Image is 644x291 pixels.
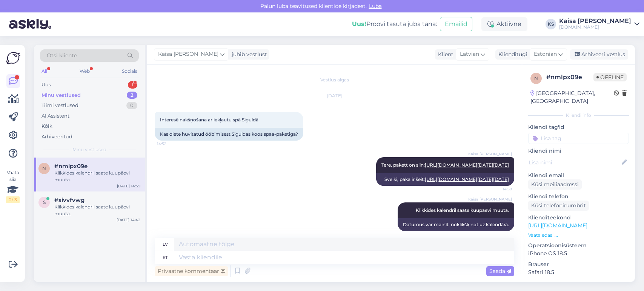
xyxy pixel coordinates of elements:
[528,250,629,257] p: iPhone OS 18.5
[416,207,509,213] span: Klikkides kalendril saate kuupäevi muuta.
[78,66,91,76] div: Web
[43,199,46,205] span: s
[381,162,509,168] span: Tere, pakett on siin:
[163,238,168,251] div: lv
[117,183,140,189] div: [DATE] 14:59
[6,169,20,203] div: Vaata siia
[126,102,137,109] div: 0
[559,18,639,30] a: Kaisa [PERSON_NAME][DOMAIN_NAME]
[546,73,593,82] div: # nmlpx09e
[127,92,137,99] div: 2
[528,232,629,239] p: Vaata edasi ...
[425,162,509,168] a: [URL][DOMAIN_NAME][DATE][DATE]
[155,266,228,276] div: Privaatne kommentaar
[398,218,514,231] div: Datumus var mainīt, noklikšķinot uz kalendāra.
[481,17,527,31] div: Aktiivne
[54,197,85,204] span: #sivvfvwg
[528,147,629,155] p: Kliendi nimi
[352,20,366,28] b: Uus!
[435,51,453,58] div: Klient
[489,268,511,274] span: Saada
[559,24,631,30] div: [DOMAIN_NAME]
[47,52,77,60] span: Otsi kliente
[528,268,629,276] p: Safari 18.5
[376,173,514,186] div: Sveiki, paka ir šeit:
[41,123,52,130] div: Kõik
[72,146,106,153] span: Minu vestlused
[42,165,46,171] span: n
[41,92,81,99] div: Minu vestlused
[570,49,628,60] div: Arhiveeri vestlus
[54,170,140,183] div: Klikkides kalendril saate kuupäevi muuta.
[559,18,631,24] div: Kaisa [PERSON_NAME]
[155,92,514,99] div: [DATE]
[468,196,512,202] span: Kaisa [PERSON_NAME]
[528,179,582,190] div: Küsi meiliaadressi
[528,112,629,119] div: Kliendi info
[528,193,629,201] p: Kliendi telefon
[534,75,538,81] span: n
[229,51,267,58] div: juhib vestlust
[6,196,20,203] div: 2 / 3
[54,163,88,170] span: #nmlpx09e
[528,222,587,229] a: [URL][DOMAIN_NAME]
[528,201,589,211] div: Küsi telefoninumbrit
[528,214,629,222] p: Klienditeekond
[155,77,514,83] div: Vestlus algas
[528,242,629,250] p: Operatsioonisüsteem
[460,50,479,58] span: Latvian
[163,251,168,264] div: et
[529,158,620,167] input: Lisa nimi
[41,81,51,89] div: Uus
[367,3,384,9] span: Luba
[54,204,140,217] div: Klikkides kalendril saate kuupäevi muuta.
[158,50,218,58] span: Kaisa [PERSON_NAME]
[530,89,614,105] div: [GEOGRAPHIC_DATA], [GEOGRAPHIC_DATA]
[352,20,437,29] div: Proovi tasuta juba täna:
[157,141,185,147] span: 14:52
[117,217,140,223] div: [DATE] 14:42
[528,260,629,268] p: Brauser
[534,50,557,58] span: Estonian
[6,51,20,65] img: Askly Logo
[495,51,527,58] div: Klienditugi
[546,19,556,29] div: KS
[528,123,629,131] p: Kliendi tag'id
[41,102,78,109] div: Tiimi vestlused
[528,133,629,144] input: Lisa tag
[120,66,139,76] div: Socials
[425,176,509,182] a: [URL][DOMAIN_NAME][DATE][DATE]
[128,81,137,89] div: 1
[440,17,472,31] button: Emailid
[41,112,69,120] div: AI Assistent
[593,73,627,81] span: Offline
[160,117,258,123] span: Interesē nakšņošana ar iekļautu spā Siguldā
[40,66,49,76] div: All
[468,151,512,157] span: Kaisa [PERSON_NAME]
[155,128,303,141] div: Kas olete huvitatud ööbimisest Siguldas koos spaa-paketiga?
[484,186,512,192] span: 14:59
[41,133,72,141] div: Arhiveeritud
[528,172,629,179] p: Kliendi email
